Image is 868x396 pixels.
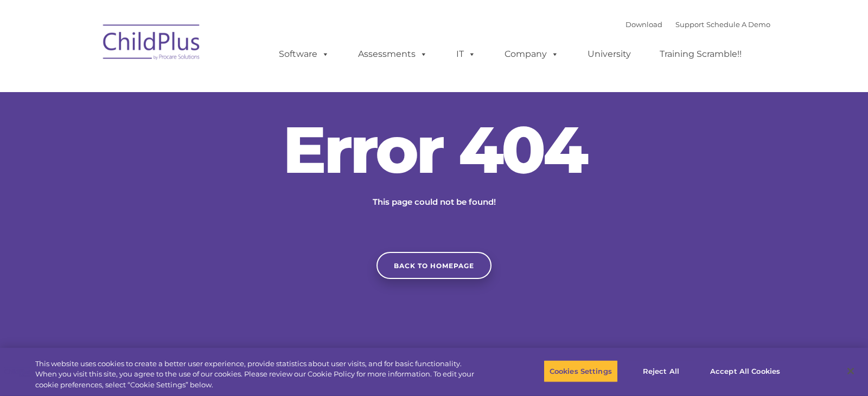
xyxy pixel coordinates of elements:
a: Download [626,20,662,29]
h2: Error 404 [271,117,597,182]
a: Schedule A Demo [706,20,770,29]
img: ChildPlus by Procare Solutions [98,17,206,71]
a: Training Scramble!! [649,43,752,65]
button: Reject All [627,360,695,382]
a: Back to homepage [376,252,492,279]
div: This website uses cookies to create a better user experience, provide statistics about user visit... [35,359,477,391]
a: Software [268,43,340,65]
font: | [626,20,770,29]
a: Assessments [347,43,438,65]
a: University [577,43,642,65]
a: Support [675,20,704,29]
p: This page could not be found! [320,196,548,209]
button: Close [839,359,863,383]
a: Company [494,43,570,65]
a: IT [445,43,487,65]
button: Accept All Cookies [704,360,786,382]
button: Cookies Settings [544,360,618,382]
